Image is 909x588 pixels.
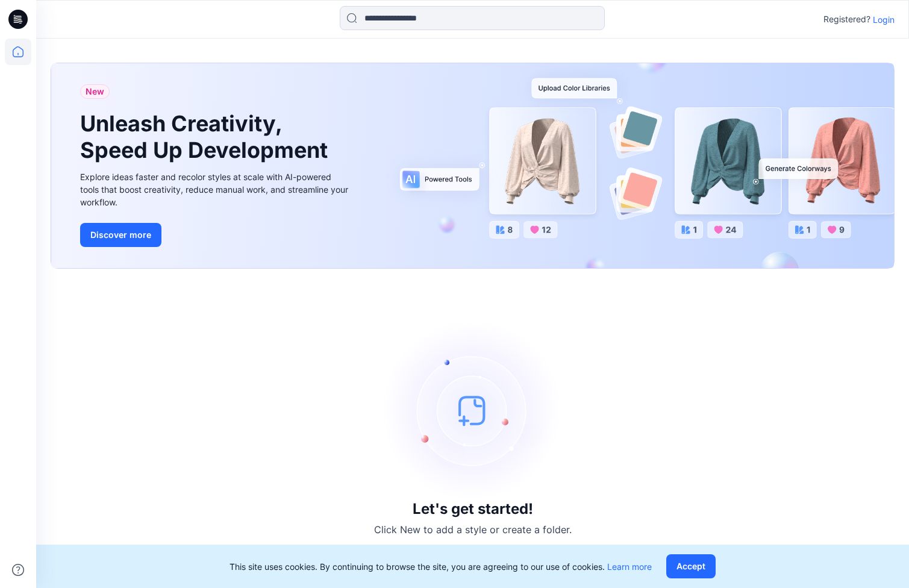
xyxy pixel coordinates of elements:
span: New [86,84,104,99]
button: Discover more [80,223,161,247]
p: This site uses cookies. By continuing to browse the site, you are agreeing to our use of cookies. [230,560,652,573]
a: Discover more [80,223,351,247]
button: Accept [666,554,716,578]
p: Registered? [823,12,870,27]
h3: Let's get started! [413,501,533,518]
img: empty-state-image.svg [383,320,563,501]
div: Explore ideas faster and recolor styles at scale with AI-powered tools that boost creativity, red... [80,170,351,208]
a: Learn more [607,561,652,572]
p: Click New to add a style or create a folder. [374,522,572,537]
p: Login [873,13,895,26]
h1: Unleash Creativity, Speed Up Development [80,111,333,163]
